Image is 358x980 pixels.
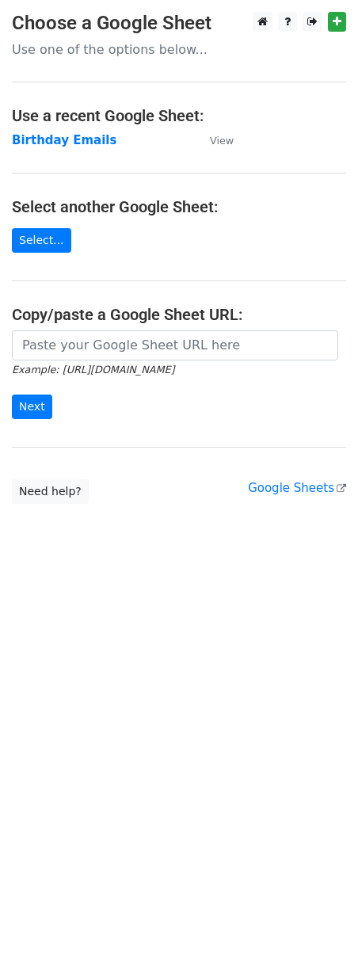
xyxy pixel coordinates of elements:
[210,135,234,147] small: View
[248,481,346,495] a: Google Sheets
[12,197,346,216] h4: Select another Google Sheet:
[12,12,346,35] h3: Choose a Google Sheet
[12,41,346,58] p: Use one of the options below...
[12,330,338,360] input: Paste your Google Sheet URL here
[12,133,116,147] a: Birthday Emails
[12,106,346,125] h4: Use a recent Google Sheet:
[12,364,174,376] small: Example: [URL][DOMAIN_NAME]
[194,133,234,147] a: View
[12,395,52,419] input: Next
[12,228,71,253] a: Select...
[12,305,346,324] h4: Copy/paste a Google Sheet URL:
[12,479,89,504] a: Need help?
